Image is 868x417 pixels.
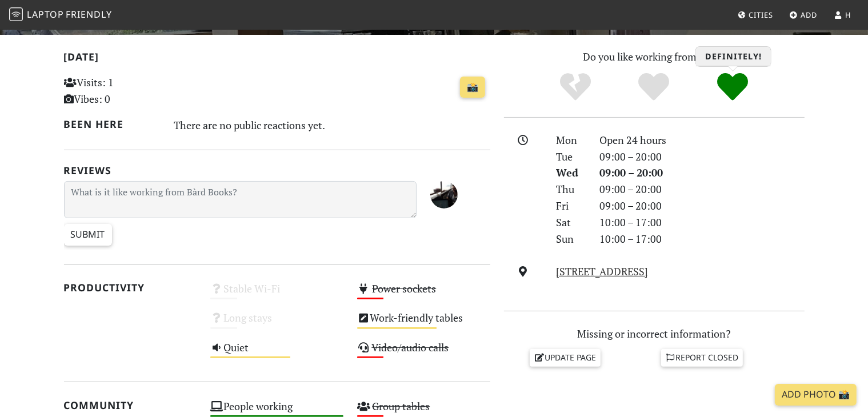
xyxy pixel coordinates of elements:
s: Power sockets [372,282,436,295]
h3: Definitely! [696,47,771,66]
a: LaptopFriendly LaptopFriendly [9,5,112,25]
div: Stable Wi-Fi [203,279,350,308]
div: Wed [549,165,593,181]
div: No [536,71,615,103]
div: 09:00 – 20:00 [593,149,811,165]
p: Visits: 1 Vibes: 0 [64,74,197,107]
span: Friendly [66,8,111,21]
div: Tue [549,149,593,165]
img: LaptopFriendly [9,7,23,21]
div: 10:00 – 17:00 [593,231,811,247]
div: Open 24 hours [593,132,811,149]
h2: Been here [64,118,161,130]
input: Submit [64,224,112,246]
a: Add [785,5,822,25]
h2: Community [64,399,197,411]
div: 09:00 – 20:00 [593,181,811,198]
a: [STREET_ADDRESS] [556,264,648,278]
div: Quiet [203,338,350,367]
div: 09:00 – 20:00 [593,198,811,214]
div: Sun [549,231,593,247]
div: Mon [549,132,593,149]
p: Do you like working from here? [504,49,805,65]
img: 3481-h.jpg [430,181,458,209]
span: H [845,10,851,20]
span: Cities [749,10,773,20]
div: Long stays [203,308,350,338]
a: Update page [530,349,601,366]
div: Thu [549,181,593,198]
div: Sat [549,214,593,231]
div: Yes [615,71,694,103]
div: 10:00 – 17:00 [593,214,811,231]
a: 📸 [460,77,485,98]
p: Missing or incorrect information? [504,326,805,342]
s: Group tables [372,399,430,413]
h2: Reviews [64,165,490,177]
h2: [DATE] [64,51,490,67]
div: 09:00 – 20:00 [593,165,811,181]
a: H [829,5,855,25]
span: Laptop [27,8,64,21]
div: Fri [549,198,593,214]
a: Report closed [661,349,743,366]
div: There are no public reactions yet. [174,116,490,134]
h2: Productivity [64,282,197,294]
div: Work-friendly tables [350,308,497,338]
div: Definitely! [693,71,772,103]
span: Add [801,10,817,20]
s: Video/audio calls [371,340,449,354]
a: Cities [733,5,777,25]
